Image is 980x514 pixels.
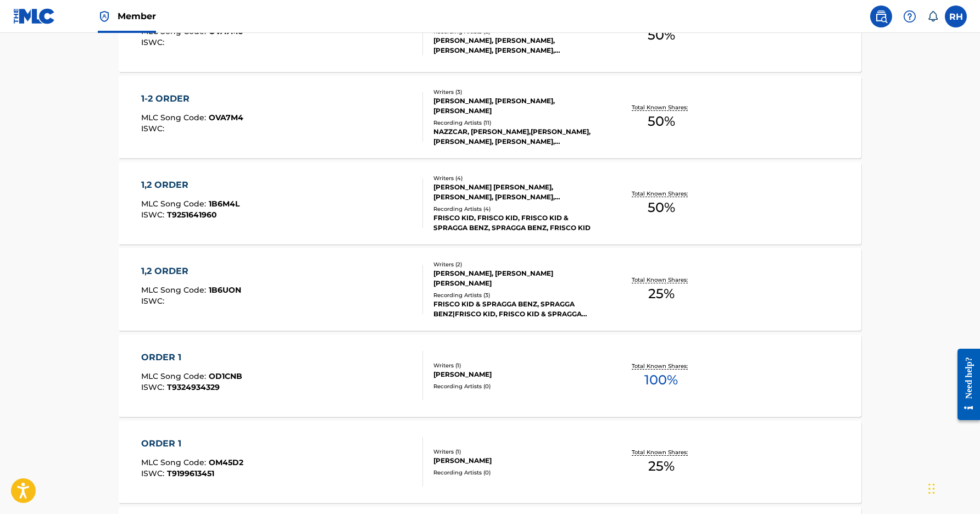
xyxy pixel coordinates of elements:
[141,37,167,47] span: ISWC :
[433,269,599,288] div: [PERSON_NAME], [PERSON_NAME] [PERSON_NAME]
[433,205,599,213] div: Recording Artists ( 4 )
[925,461,980,514] iframe: Chat Widget
[141,124,167,133] span: ISWC :
[927,11,938,22] div: Notifications
[632,448,691,456] p: Total Known Shares:
[209,457,243,467] span: OM45D2
[433,299,599,319] div: FRISCO KID & SPRAGGA BENZ, SPRAGGA BENZ|FRISCO KID, FRISCO KID & SPRAGGA BENZ
[433,456,599,466] div: [PERSON_NAME]
[433,88,599,96] div: Writers ( 3 )
[119,76,861,158] a: 1-2 ORDERMLC Song Code:OVA7M4ISWC:Writers (3)[PERSON_NAME], [PERSON_NAME], [PERSON_NAME]Recording...
[433,182,599,202] div: [PERSON_NAME] [PERSON_NAME], [PERSON_NAME], [PERSON_NAME], [PERSON_NAME] [PERSON_NAME]
[433,96,599,116] div: [PERSON_NAME], [PERSON_NAME], [PERSON_NAME]
[141,113,209,122] span: MLC Song Code :
[119,334,861,417] a: ORDER 1MLC Song Code:OD1CNBISWC:T9324934329Writers (1)[PERSON_NAME]Recording Artists (0)Total Kno...
[899,5,921,27] div: Help
[433,36,599,55] div: [PERSON_NAME], [PERSON_NAME], [PERSON_NAME], [PERSON_NAME], [PERSON_NAME]
[118,10,156,23] span: Member
[433,260,599,269] div: Writers ( 2 )
[141,351,242,364] div: ORDER 1
[141,199,209,209] span: MLC Song Code :
[433,119,599,127] div: Recording Artists ( 11 )
[648,284,675,304] span: 25 %
[209,285,241,295] span: 1B6UON
[141,210,167,220] span: ISWC :
[141,437,243,450] div: ORDER 1
[433,468,599,477] div: Recording Artists ( 0 )
[433,448,599,456] div: Writers ( 1 )
[433,127,599,147] div: NAZZCAR, [PERSON_NAME],[PERSON_NAME], [PERSON_NAME], [PERSON_NAME], [PERSON_NAME]
[119,421,861,503] a: ORDER 1MLC Song Code:OM45D2ISWC:T9199613451Writers (1)[PERSON_NAME]Recording Artists (0)Total Kno...
[632,362,691,370] p: Total Known Shares:
[870,5,892,27] a: Public Search
[928,472,935,505] div: Drag
[648,198,675,217] span: 50 %
[141,178,240,192] div: 1,2 ORDER
[141,265,241,278] div: 1,2 ORDER
[167,210,217,220] span: T9251641960
[903,10,916,23] img: help
[433,361,599,370] div: Writers ( 1 )
[141,371,209,381] span: MLC Song Code :
[141,92,243,105] div: 1-2 ORDER
[141,285,209,295] span: MLC Song Code :
[433,382,599,390] div: Recording Artists ( 0 )
[433,370,599,379] div: [PERSON_NAME]
[648,111,675,131] span: 50 %
[98,10,111,23] img: Top Rightsholder
[119,162,861,244] a: 1,2 ORDERMLC Song Code:1B6M4LISWC:T9251641960Writers (4)[PERSON_NAME] [PERSON_NAME], [PERSON_NAME...
[167,468,214,478] span: T9199613451
[13,8,55,24] img: MLC Logo
[433,291,599,299] div: Recording Artists ( 3 )
[167,382,220,392] span: T9324934329
[141,382,167,392] span: ISWC :
[945,5,967,27] div: User Menu
[141,296,167,306] span: ISWC :
[644,370,678,390] span: 100 %
[141,468,167,478] span: ISWC :
[632,103,691,111] p: Total Known Shares:
[209,113,243,122] span: OVA7M4
[209,199,240,209] span: 1B6M4L
[949,340,980,428] iframe: Resource Center
[648,456,675,476] span: 25 %
[632,189,691,198] p: Total Known Shares:
[648,25,675,45] span: 50 %
[119,248,861,331] a: 1,2 ORDERMLC Song Code:1B6UONISWC:Writers (2)[PERSON_NAME], [PERSON_NAME] [PERSON_NAME]Recording ...
[209,371,242,381] span: OD1CNB
[875,10,888,23] img: search
[433,213,599,233] div: FRISCO KID, FRISCO KID, FRISCO KID & SPRAGGA BENZ, SPRAGGA BENZ, FRISCO KID
[141,457,209,467] span: MLC Song Code :
[632,276,691,284] p: Total Known Shares:
[433,174,599,182] div: Writers ( 4 )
